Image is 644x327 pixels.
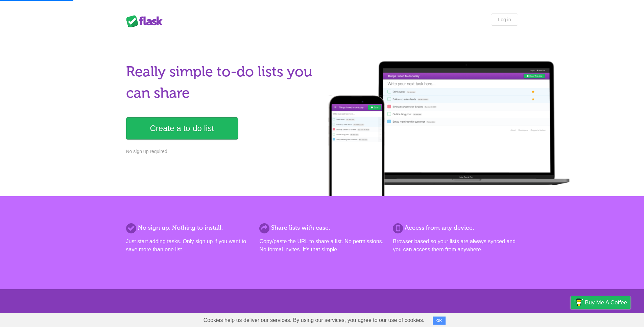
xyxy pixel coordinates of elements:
[126,148,318,155] p: No sign up required
[126,61,318,104] h1: Really simple to-do lists you can share
[433,317,446,325] button: OK
[571,296,630,309] a: Buy me a coffee
[259,223,384,232] h2: Share lists with ease.
[393,223,518,232] h2: Access from any device.
[126,117,238,140] a: Create a to-do list
[126,237,251,254] p: Just start adding tasks. Only sign up if you want to save more than one list.
[126,15,167,27] div: Flask Lists
[126,223,251,232] h2: No sign up. Nothing to install.
[393,237,518,254] p: Browser based so your lists are always synced and you can access them from anywhere.
[585,297,627,308] span: Buy me a coffee
[574,297,583,308] img: Buy me a coffee
[491,14,518,26] a: Log in
[197,313,431,327] span: Cookies help us deliver our services. By using our services, you agree to our use of cookies.
[259,237,384,254] p: Copy/paste the URL to share a list. No permissions. No formal invites. It's that simple.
